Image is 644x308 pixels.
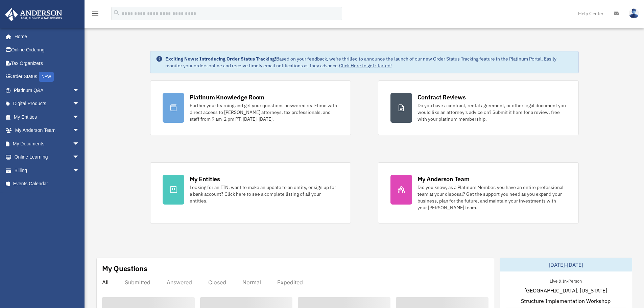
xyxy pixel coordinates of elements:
span: arrow_drop_down [73,164,86,177]
img: Anderson Advisors Platinum Portal [3,8,64,21]
a: My Entitiesarrow_drop_down [5,110,90,124]
a: Platinum Knowledge Room Further your learning and get your questions answered real-time with dire... [150,80,351,135]
span: arrow_drop_down [73,124,86,138]
div: Submitted [125,279,150,286]
div: Normal [242,279,261,286]
a: My Documentsarrow_drop_down [5,137,90,150]
div: [DATE]-[DATE] [500,258,632,271]
div: My Anderson Team [418,175,470,183]
a: Events Calendar [5,177,90,191]
span: Structure Implementation Workshop [521,297,611,305]
a: Digital Productsarrow_drop_down [5,97,90,111]
div: Closed [208,279,226,286]
span: arrow_drop_down [73,110,86,124]
a: Tax Organizers [5,56,90,70]
a: Click Here to get started! [339,63,392,69]
div: Answered [167,279,192,286]
a: Contract Reviews Do you have a contract, rental agreement, or other legal document you would like... [378,80,579,135]
div: Did you know, as a Platinum Member, you have an entire professional team at your disposal? Get th... [418,184,566,211]
div: My Entities [190,175,220,183]
i: menu [91,9,99,18]
div: Do you have a contract, rental agreement, or other legal document you would like an attorney's ad... [418,102,566,122]
span: arrow_drop_down [73,84,86,97]
div: Live & In-Person [544,277,587,284]
a: menu [91,12,99,18]
a: Billingarrow_drop_down [5,164,90,177]
a: Home [5,30,86,43]
div: All [102,279,109,286]
div: NEW [39,72,54,82]
div: Expedited [277,279,303,286]
i: search [113,9,120,17]
div: Further your learning and get your questions answered real-time with direct access to [PERSON_NAM... [190,102,338,122]
div: Contract Reviews [418,93,466,101]
a: Online Learningarrow_drop_down [5,150,90,164]
div: My Questions [102,263,147,274]
a: Online Ordering [5,43,90,57]
a: Order StatusNEW [5,70,90,84]
a: Platinum Q&Aarrow_drop_down [5,84,90,97]
span: arrow_drop_down [73,97,86,111]
span: arrow_drop_down [73,137,86,151]
div: Platinum Knowledge Room [190,93,265,101]
img: User Pic [629,8,639,18]
span: [GEOGRAPHIC_DATA], [US_STATE] [524,286,607,294]
a: My Anderson Team Did you know, as a Platinum Member, you have an entire professional team at your... [378,162,579,223]
span: arrow_drop_down [73,150,86,164]
a: My Anderson Teamarrow_drop_down [5,124,90,137]
div: Based on your feedback, we're thrilled to announce the launch of our new Order Status Tracking fe... [165,55,573,69]
div: Looking for an EIN, want to make an update to an entity, or sign up for a bank account? Click her... [190,184,338,204]
a: My Entities Looking for an EIN, want to make an update to an entity, or sign up for a bank accoun... [150,162,351,223]
strong: Exciting News: Introducing Order Status Tracking! [165,56,276,62]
